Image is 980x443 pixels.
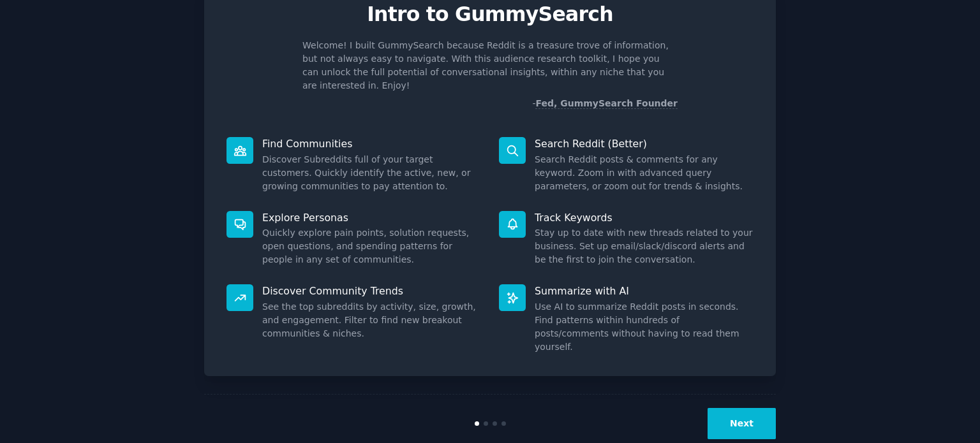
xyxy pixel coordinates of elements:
dd: Discover Subreddits full of your target customers. Quickly identify the active, new, or growing c... [262,153,481,193]
p: Intro to GummySearch [218,3,762,25]
p: Search Reddit (Better) [535,137,754,150]
dd: Stay up to date with new threads related to your business. Set up email/slack/discord alerts and ... [535,226,754,266]
p: Summarize with AI [535,284,754,298]
p: Track Keywords [535,211,754,224]
dd: See the top subreddits by activity, size, growth, and engagement. Filter to find new breakout com... [262,300,481,340]
p: Welcome! I built GummySearch because Reddit is a treasure trove of information, but not always ea... [302,39,678,92]
dd: Use AI to summarize Reddit posts in seconds. Find patterns within hundreds of posts/comments with... [535,300,754,354]
button: Next [708,408,776,439]
a: Fed, GummySearch Founder [535,98,678,109]
p: Discover Community Trends [262,284,481,298]
dd: Search Reddit posts & comments for any keyword. Zoom in with advanced query parameters, or zoom o... [535,153,754,193]
p: Explore Personas [262,211,481,224]
div: - [532,97,678,110]
p: Find Communities [262,137,481,150]
dd: Quickly explore pain points, solution requests, open questions, and spending patterns for people ... [262,226,481,266]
